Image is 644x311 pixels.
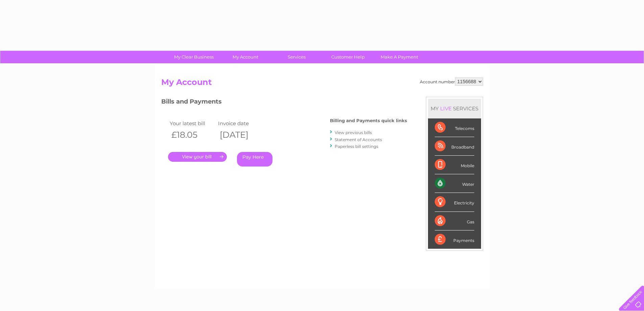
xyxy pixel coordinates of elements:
a: Customer Help [320,51,376,63]
a: . [168,152,227,162]
div: Account number [420,77,483,86]
a: My Clear Business [166,51,222,63]
div: Broadband [435,137,474,156]
div: MY SERVICES [428,99,481,118]
a: My Account [217,51,273,63]
a: View previous bills [335,130,372,135]
div: Gas [435,212,474,230]
div: LIVE [439,105,453,112]
div: Mobile [435,156,474,174]
div: Electricity [435,193,474,212]
div: Payments [435,230,474,249]
a: Services [269,51,325,63]
h2: My Account [161,77,483,90]
th: £18.05 [168,128,217,142]
a: Statement of Accounts [335,137,382,142]
div: Water [435,174,474,193]
div: Telecoms [435,118,474,137]
a: Paperless bill settings [335,144,378,149]
h3: Bills and Payments [161,97,407,109]
td: Your latest bill [168,119,217,128]
a: Pay Here [237,152,272,166]
h4: Billing and Payments quick links [330,118,407,123]
a: Make A Payment [372,51,427,63]
td: Invoice date [216,119,265,128]
th: [DATE] [216,128,265,142]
